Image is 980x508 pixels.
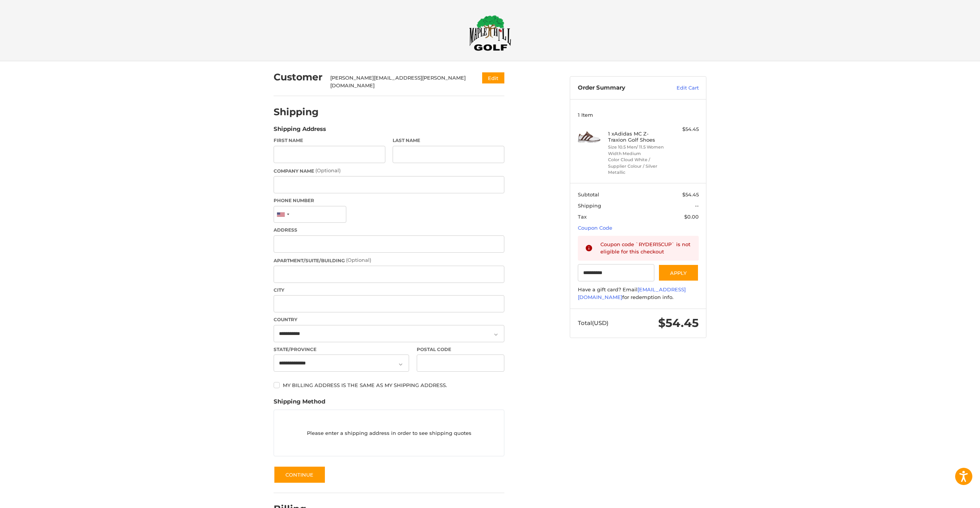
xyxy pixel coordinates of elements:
[658,264,699,281] button: Apply
[600,241,691,256] div: Coupon code `RYDER15CUP` is not eligible for this checkout
[578,214,587,220] span: Tax
[274,426,504,441] p: Please enter a shipping address in order to see shipping quotes
[578,319,608,327] span: Total (USD)
[578,286,699,301] div: Have a gift card? Email for redemption info.
[608,131,667,143] h4: 1 x Adidas MC Z-Traxion Golf Shoes
[578,84,660,92] h3: Order Summary
[482,72,504,83] button: Edit
[274,397,325,410] legend: Shipping Method
[469,15,511,51] img: Maple Hill Golf
[660,84,699,92] a: Edit Cart
[346,257,371,263] small: (Optional)
[417,346,505,353] label: Postal Code
[684,214,699,220] span: $0.00
[578,112,699,118] h3: 1 Item
[274,316,504,323] label: Country
[274,227,504,234] label: Address
[669,126,699,133] div: $54.45
[315,167,341,173] small: (Optional)
[682,191,699,198] span: $54.45
[578,286,686,300] a: [EMAIL_ADDRESS][DOMAIN_NAME]
[274,71,323,83] h2: Customer
[608,144,667,150] li: Size 10.5 Men/ 11.5 Women
[274,256,504,264] label: Apartment/Suite/Building
[658,316,699,330] span: $54.45
[578,225,612,231] a: Coupon Code
[274,197,504,204] label: Phone Number
[695,203,699,209] span: --
[578,203,601,209] span: Shipping
[608,157,667,176] li: Color Cloud White / Supplier Colour / Silver Metallic
[274,125,326,137] legend: Shipping Address
[274,167,504,175] label: Company Name
[330,74,468,89] div: [PERSON_NAME][EMAIL_ADDRESS][PERSON_NAME][DOMAIN_NAME]
[578,264,655,281] input: Gift Certificate or Coupon Code
[274,287,504,294] label: City
[274,466,326,483] button: Continue
[608,150,667,157] li: Width Medium
[274,206,292,223] div: United States: +1
[274,137,385,144] label: First Name
[274,106,319,118] h2: Shipping
[274,382,504,388] label: My billing address is the same as my shipping address.
[393,137,504,144] label: Last Name
[274,346,409,353] label: State/Province
[578,191,599,198] span: Subtotal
